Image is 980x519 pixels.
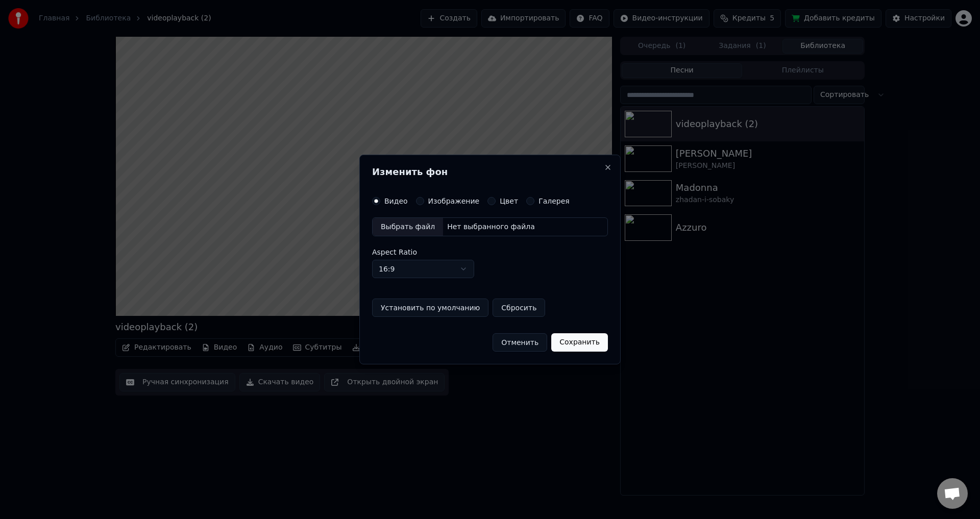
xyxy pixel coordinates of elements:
[493,299,545,317] button: Сбросить
[373,218,443,236] div: Выбрать файл
[372,167,608,177] h2: Изменить фон
[372,249,608,256] label: Aspect Ratio
[493,333,547,352] button: Отменить
[551,333,608,352] button: Сохранить
[500,197,518,205] label: Цвет
[372,299,488,317] button: Установить по умолчанию
[443,222,539,232] div: Нет выбранного файла
[428,197,480,205] label: Изображение
[538,197,570,205] label: Галерея
[384,197,408,205] label: Видео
